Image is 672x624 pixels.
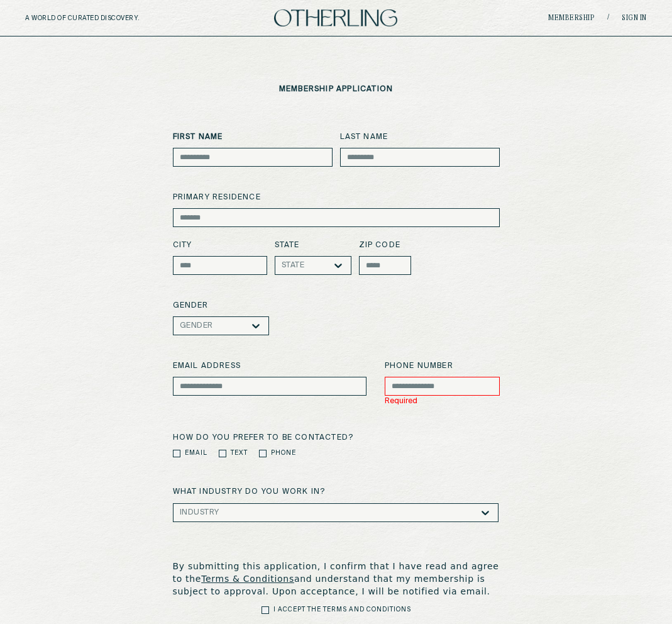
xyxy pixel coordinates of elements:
a: Sign in [622,14,647,22]
h5: A WORLD OF CURATED DISCOVERY. [25,14,194,22]
label: First Name [173,131,333,143]
span: / [607,13,609,23]
label: primary residence [173,192,500,203]
div: State [282,261,305,270]
input: gender-dropdown [213,321,216,330]
label: I Accept the Terms and Conditions [273,605,411,615]
div: Required [385,396,500,407]
label: Last Name [340,131,500,143]
label: City [173,240,267,251]
label: Email [185,448,207,458]
label: zip code [359,240,411,251]
a: Membership [548,14,595,22]
label: What industry do you work in? [173,488,326,496]
input: industry-dropdown [219,508,222,517]
a: Terms & Conditions [201,574,294,584]
label: Phone number [385,360,500,372]
label: Email address [173,360,366,372]
div: Industry [180,508,219,517]
div: Gender [180,321,213,330]
label: Gender [173,300,500,311]
label: Text [231,448,248,458]
p: membership application [279,85,393,94]
label: State [275,240,351,251]
label: How do you prefer to be contacted? [173,432,500,443]
input: state-dropdown [304,261,307,270]
p: By submitting this application, I confirm that I have read and agree to the and understand that m... [173,560,500,598]
img: logo [274,9,397,26]
label: Phone [271,448,296,458]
